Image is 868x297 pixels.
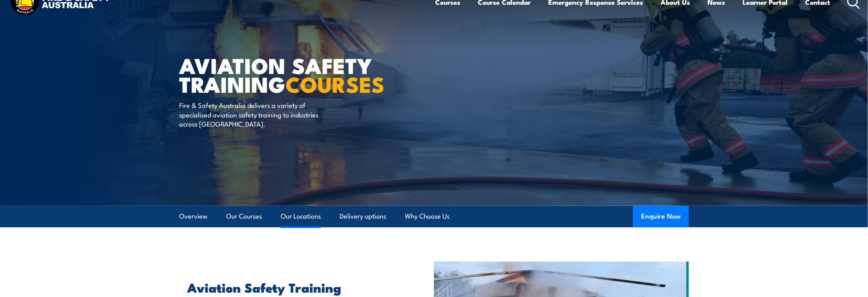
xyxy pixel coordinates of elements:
h1: AVIATION SAFETY TRAINING [179,56,376,93]
h2: Aviation Safety Training [187,281,397,293]
p: Fire & Safety Australia delivers a variety of specialised aviation safety training to industries ... [179,100,325,128]
button: Enquire Now [633,206,689,227]
a: Delivery options [340,206,386,227]
a: Overview [179,206,207,227]
a: Why Choose Us [405,206,450,227]
a: Our Courses [226,206,262,227]
a: Our Locations [281,206,321,227]
strong: COURSES [285,67,385,100]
